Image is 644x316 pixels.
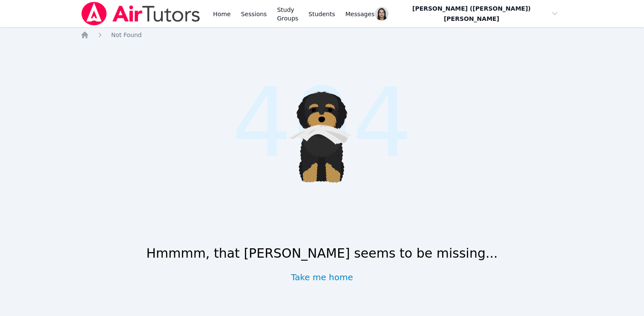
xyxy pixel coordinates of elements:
a: Take me home [291,271,353,283]
span: Not Found [111,32,142,38]
img: Air Tutors [80,2,201,26]
nav: Breadcrumb [80,31,563,39]
span: Messages [345,10,375,18]
span: 404 [232,52,413,194]
a: Not Found [111,31,142,39]
h1: Hmmmm, that [PERSON_NAME] seems to be missing... [146,246,497,261]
